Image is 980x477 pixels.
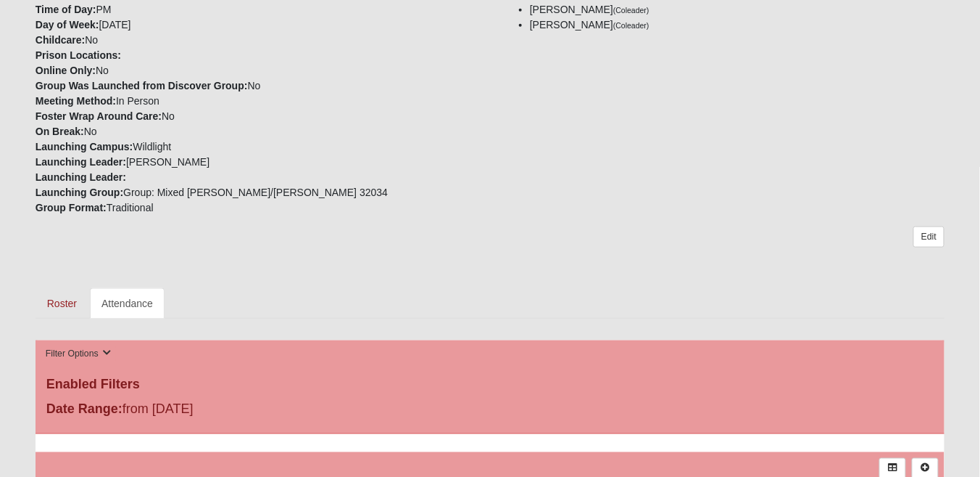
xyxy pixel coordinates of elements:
strong: Group Format: [36,202,107,213]
small: (Coleader) [613,6,649,15]
label: Date Range: [46,399,122,419]
small: (Coleader) [613,21,649,30]
strong: Online Only: [36,65,96,76]
strong: Day of Week: [36,19,99,30]
button: Filter Options [41,346,116,362]
strong: Launching Leader: [36,171,126,183]
strong: Foster Wrap Around Care: [36,110,162,122]
strong: Launching Group: [36,187,123,198]
strong: Launching Leader: [36,156,126,168]
a: Edit [913,227,944,248]
strong: Prison Locations: [36,49,121,61]
strong: Time of Day: [36,4,96,15]
strong: Meeting Method: [36,95,116,107]
h4: Enabled Filters [46,377,934,393]
li: [PERSON_NAME] [530,2,944,17]
a: Attendance [90,288,165,319]
strong: Childcare: [36,34,85,46]
strong: On Break: [36,126,84,137]
a: Roster [36,288,88,319]
strong: Launching Campus: [36,141,133,152]
div: from [DATE] [36,399,339,423]
li: [PERSON_NAME] [530,17,944,33]
strong: Group Was Launched from Discover Group: [36,80,248,91]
